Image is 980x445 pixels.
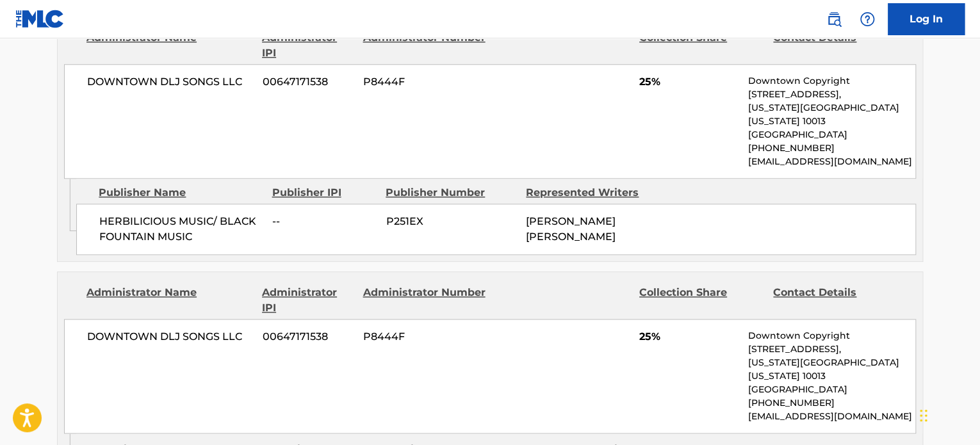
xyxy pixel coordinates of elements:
[748,343,915,356] p: [STREET_ADDRESS],
[99,214,263,245] span: HERBILICIOUS MUSIC/ BLACK FOUNTAIN MUSIC
[639,329,739,344] span: 25%
[854,6,880,32] div: Help
[748,396,915,410] p: [PHONE_NUMBER]
[262,30,353,61] div: Administrator IPI
[262,285,353,316] div: Administrator IPI
[748,128,915,142] p: [GEOGRAPHIC_DATA]
[748,88,915,101] p: [STREET_ADDRESS],
[263,329,354,344] span: 00647171538
[363,30,487,61] div: Administrator Number
[888,3,965,35] a: Log In
[748,142,915,155] p: [PHONE_NUMBER]
[99,185,262,200] div: Publisher Name
[363,329,487,344] span: P8444F
[363,285,487,316] div: Administrator Number
[15,10,65,28] img: MLC Logo
[272,185,376,200] div: Publisher IPI
[86,30,252,61] div: Administrator Name
[748,410,915,423] p: [EMAIL_ADDRESS][DOMAIN_NAME]
[748,383,915,396] p: [GEOGRAPHIC_DATA]
[272,214,376,229] span: --
[821,6,847,32] a: Public Search
[639,285,764,316] div: Collection Share
[386,185,516,200] div: Publisher Number
[87,329,253,344] span: DOWNTOWN DLJ SONGS LLC
[87,74,253,90] span: DOWNTOWN DLJ SONGS LLC
[639,74,739,90] span: 25%
[263,74,354,90] span: 00647171538
[748,101,915,128] p: [US_STATE][GEOGRAPHIC_DATA][US_STATE] 10013
[748,74,915,88] p: Downtown Copyright
[526,185,657,200] div: Represented Writers
[639,30,764,61] div: Collection Share
[860,12,875,27] img: help
[386,214,516,229] span: P251EX
[773,30,897,61] div: Contact Details
[748,329,915,343] p: Downtown Copyright
[748,356,915,383] p: [US_STATE][GEOGRAPHIC_DATA][US_STATE] 10013
[363,74,487,90] span: P8444F
[826,12,842,27] img: search
[748,155,915,168] p: [EMAIL_ADDRESS][DOMAIN_NAME]
[920,396,927,435] div: Drag
[773,285,897,316] div: Contact Details
[86,285,252,316] div: Administrator Name
[916,384,980,445] iframe: Chat Widget
[526,215,616,243] span: [PERSON_NAME] [PERSON_NAME]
